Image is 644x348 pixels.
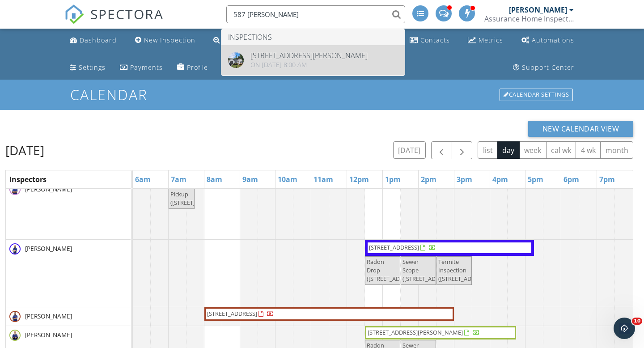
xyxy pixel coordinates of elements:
span: Radon Drop ([STREET_ADDRESS]) [367,258,420,283]
div: Metrics [479,36,503,44]
a: Dashboard [66,32,120,49]
div: [PERSON_NAME] [509,5,567,14]
span: [PERSON_NAME] [23,331,74,340]
a: 9am [240,172,260,187]
img: 9557877%2Fcover_photos%2FrfDvcbaSRfINM7zKDms4%2Foriginal.jpg [228,52,244,68]
span: [STREET_ADDRESS] [207,310,257,318]
img: kyle.jpg [9,330,21,341]
a: New Inspection [131,32,199,49]
a: 1pm [383,172,403,187]
a: 6pm [561,172,581,187]
button: Previous day [431,141,452,160]
button: cal wk [546,141,576,159]
a: Support Center [509,59,578,76]
button: week [519,141,547,159]
a: [STREET_ADDRESS][PERSON_NAME] On [DATE] 8:00 am [221,45,405,75]
span: Inspectors [9,174,47,184]
button: Next day [452,141,473,160]
div: Support Center [522,63,574,72]
div: Calendar Settings [500,89,573,101]
img: john.jpg [9,311,21,322]
button: [DATE] [393,141,426,159]
div: New Inspection [144,36,195,44]
div: Profile [187,63,208,72]
span: 10 [632,318,642,325]
h2: [DATE] [5,141,44,159]
span: Termite Inspection ([STREET_ADDRESS]) [438,258,492,283]
button: month [600,141,633,159]
button: list [478,141,498,159]
button: day [497,141,520,159]
div: Contacts [420,36,450,44]
a: 7am [169,172,189,187]
span: [PERSON_NAME] [23,185,74,194]
span: Sewer Scope ([STREET_ADDRESS]) [402,258,456,283]
a: Payments [116,59,166,76]
input: Search everything... [226,5,405,23]
span: SPECTORA [90,4,164,23]
a: Settings [66,59,109,76]
a: SPECTORA [64,12,164,31]
img: bo.jpg [9,243,21,255]
span: Radon Pickup ([STREET_ADDRESS]) [170,182,224,207]
a: 12pm [347,172,371,187]
a: 8am [204,172,225,187]
span: [STREET_ADDRESS] [369,243,419,251]
a: 10am [275,172,300,187]
span: [PERSON_NAME] [23,312,74,321]
a: 7pm [597,172,617,187]
a: 2pm [419,172,439,187]
div: On [DATE] 8:00 am [250,61,368,68]
a: Email Queue [219,59,278,76]
div: Assurance Home Inspections [484,14,574,23]
iframe: Intercom live chat [614,318,635,339]
a: Company Profile [174,59,212,76]
a: Contacts [406,32,453,49]
li: Inspections [221,29,405,45]
button: 4 wk [576,141,601,159]
div: [STREET_ADDRESS][PERSON_NAME] [250,52,368,59]
a: 5pm [525,172,546,187]
div: Dashboard [80,36,117,44]
img: amador.jpg [9,184,21,195]
a: Calendar Settings [499,88,574,102]
span: [STREET_ADDRESS][PERSON_NAME] [368,328,463,336]
a: 3pm [454,172,475,187]
a: Metrics [464,32,507,49]
a: 6am [133,172,153,187]
h1: Calendar [70,87,574,102]
img: The Best Home Inspection Software - Spectora [64,4,84,24]
div: Automations [532,36,574,44]
span: [PERSON_NAME] [23,244,74,253]
a: Unconfirmed [210,32,270,49]
button: New Calendar View [528,121,634,137]
a: 4pm [490,172,510,187]
a: 11am [311,172,335,187]
div: Settings [79,63,106,72]
div: Payments [130,63,163,72]
a: Automations (Advanced) [518,32,578,49]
